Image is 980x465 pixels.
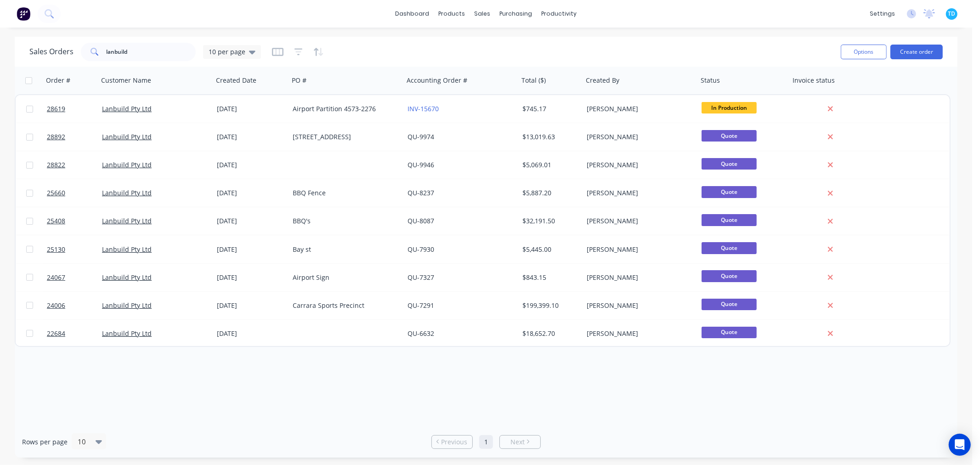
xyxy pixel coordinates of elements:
[495,7,537,21] div: purchasing
[17,7,30,21] img: Factory
[47,160,65,170] span: 28822
[587,188,689,198] div: [PERSON_NAME]
[47,179,102,207] a: 25660
[522,104,577,113] div: $745.17
[702,102,757,113] span: In Production
[47,95,102,123] a: 28619
[217,104,285,113] div: [DATE]
[46,76,70,85] div: Order #
[47,151,102,179] a: 28822
[292,76,306,85] div: PO #
[293,273,395,282] div: Airport Sign
[408,104,439,113] a: INV-15670
[587,216,689,226] div: [PERSON_NAME]
[47,273,65,282] span: 24067
[407,76,467,85] div: Accounting Order #
[702,130,757,142] span: Quote
[408,273,434,282] a: QU-7327
[890,45,943,59] button: Create order
[841,45,887,59] button: Options
[537,7,582,21] div: productivity
[408,132,434,141] a: QU-9974
[587,329,689,338] div: [PERSON_NAME]
[521,76,546,85] div: Total ($)
[217,132,285,142] div: [DATE]
[29,47,74,56] h1: Sales Orders
[522,273,577,282] div: $843.15
[47,320,102,347] a: 22684
[22,437,68,447] span: Rows per page
[522,132,577,142] div: $13,019.63
[702,214,757,226] span: Quote
[47,207,102,235] a: 25408
[47,245,65,254] span: 25130
[391,7,434,21] a: dashboard
[587,245,689,254] div: [PERSON_NAME]
[948,10,956,18] span: TD
[47,236,102,263] a: 25130
[293,245,395,254] div: Bay st
[102,188,152,197] a: Lanbuild Pty Ltd
[293,301,395,310] div: Carrara Sports Precinct
[217,188,285,198] div: [DATE]
[793,76,835,85] div: Invoice status
[522,216,577,226] div: $32,191.50
[408,329,434,338] a: QU-6632
[702,299,757,310] span: Quote
[442,437,468,447] span: Previous
[701,76,720,85] div: Status
[479,435,493,449] a: Page 1 is your current page
[293,188,395,198] div: BBQ Fence
[522,301,577,310] div: $199,399.10
[102,104,152,113] a: Lanbuild Pty Ltd
[47,329,65,338] span: 22684
[47,132,65,142] span: 28892
[47,264,102,291] a: 24067
[408,245,434,254] a: QU-7930
[102,245,152,254] a: Lanbuild Pty Ltd
[102,132,152,141] a: Lanbuild Pty Ltd
[47,123,102,151] a: 28892
[47,292,102,319] a: 24006
[702,186,757,198] span: Quote
[587,273,689,282] div: [PERSON_NAME]
[102,216,152,225] a: Lanbuild Pty Ltd
[408,301,434,310] a: QU-7291
[510,437,525,447] span: Next
[293,104,395,113] div: Airport Partition 4573-2276
[470,7,495,21] div: sales
[408,216,434,225] a: QU-8087
[102,273,152,282] a: Lanbuild Pty Ltd
[217,160,285,170] div: [DATE]
[522,188,577,198] div: $5,887.20
[586,76,619,85] div: Created By
[865,7,900,21] div: settings
[500,437,540,447] a: Next page
[293,132,395,142] div: [STREET_ADDRESS]
[209,47,245,57] span: 10 per page
[522,245,577,254] div: $5,445.00
[217,216,285,226] div: [DATE]
[107,43,196,61] input: Search...
[47,216,65,226] span: 25408
[428,435,544,449] ul: Pagination
[702,327,757,338] span: Quote
[587,104,689,113] div: [PERSON_NAME]
[101,76,151,85] div: Customer Name
[102,329,152,338] a: Lanbuild Pty Ltd
[702,158,757,170] span: Quote
[702,242,757,254] span: Quote
[408,160,434,169] a: QU-9946
[408,188,434,197] a: QU-8237
[217,273,285,282] div: [DATE]
[216,76,256,85] div: Created Date
[587,301,689,310] div: [PERSON_NAME]
[522,329,577,338] div: $18,652.70
[587,132,689,142] div: [PERSON_NAME]
[47,104,65,113] span: 28619
[47,301,65,310] span: 24006
[522,160,577,170] div: $5,069.01
[217,329,285,338] div: [DATE]
[434,7,470,21] div: products
[432,437,472,447] a: Previous page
